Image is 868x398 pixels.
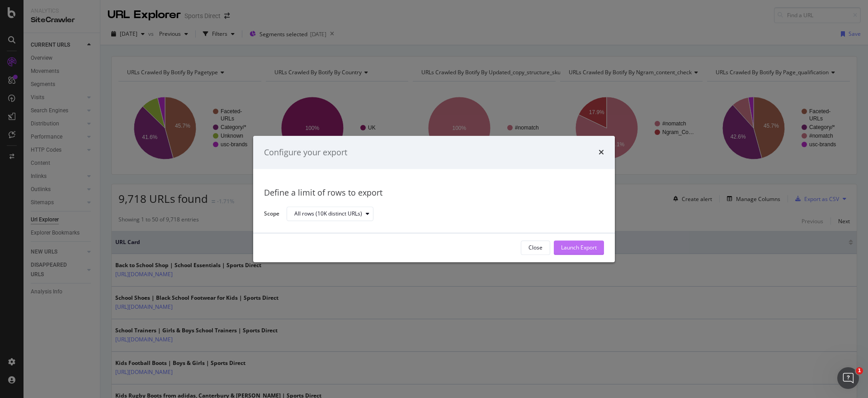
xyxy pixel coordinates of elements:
button: Close [521,240,550,255]
div: modal [253,136,615,262]
span: 1 [856,367,863,374]
div: Configure your export [264,147,347,158]
div: All rows (10K distinct URLs) [294,211,362,217]
button: All rows (10K distinct URLs) [287,207,373,221]
label: Scope [264,210,279,220]
div: times [599,147,604,158]
div: Close [528,244,542,252]
div: Define a limit of rows to export [264,187,604,199]
button: Launch Export [554,240,604,255]
iframe: Intercom live chat [837,367,859,389]
div: Launch Export [561,244,597,252]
